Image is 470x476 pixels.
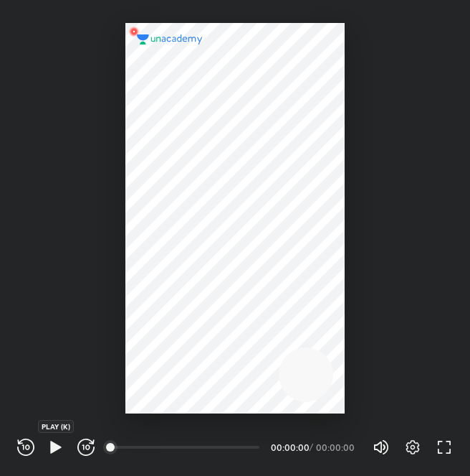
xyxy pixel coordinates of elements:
div: / [310,443,313,452]
img: wMgqJGBwKWe8AAAAABJRU5ErkJggg== [125,23,143,40]
div: PLAY (K) [38,420,74,433]
div: 00:00:00 [271,443,307,452]
div: 00:00:00 [316,443,355,452]
img: logo.2a7e12a2.svg [137,34,203,45]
